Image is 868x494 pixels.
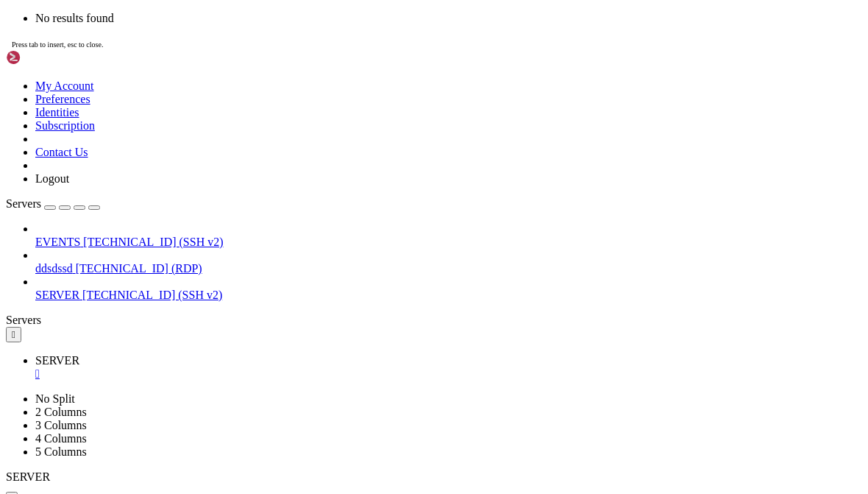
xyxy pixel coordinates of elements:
[6,226,859,236] x-row: root@in-slug:~# c
[6,197,41,210] span: Servers
[35,249,862,275] li: ddsdssd [TECHNICAL_ID] (RDP)
[35,12,862,25] li: No results found
[35,222,862,249] li: EVENTS [TECHNICAL_ID] (SSH v2)
[6,205,859,216] x-row: Environment cleaned. /home/hls is ready.
[35,275,862,302] li: SERVER [TECHNICAL_ID] (SSH v2)
[35,406,87,418] a: 2 Columns
[6,195,859,205] x-row: Resetting HLS environment...
[102,226,107,236] div: (18, 21)
[37,6,47,16] span: 🧹
[6,111,859,121] x-row: rm -rf /usr/local/go
[35,367,862,381] a: 
[6,90,859,100] x-row: # Remove Go server files
[35,289,862,302] a: SERVER [TECHNICAL_ID] (SSH v2)
[82,289,222,301] span: [TECHNICAL_ID] (SSH v2)
[6,6,859,16] x-row: echo " Resetting HLS environment..."
[6,163,859,174] x-row: rm -f /etc/apache2/sites-available/hls.conf
[12,329,15,340] div: 
[35,445,87,458] a: 5 Columns
[35,146,88,158] a: Contact Us
[6,153,859,163] x-row: # Remove Apache2 site config (if any)
[35,80,94,92] a: My Account
[35,236,80,248] span: EVENTS
[6,205,16,216] span: ✅
[35,289,79,301] span: SERVER
[35,119,95,132] a: Subscription
[35,354,79,367] span: SERVER
[76,262,202,275] span: [TECHNICAL_ID] (RDP)
[12,40,103,49] span: Press tab to insert, esc to close.
[35,262,862,275] a: ddsdssd [TECHNICAL_ID] (RDP)
[6,48,859,58] x-row: systemctl stop hls-server 2>/dev/null || true
[6,327,21,342] button: 
[6,38,859,48] x-row: # Stop any known services
[35,432,87,445] a: 4 Columns
[35,106,79,119] a: Identities
[6,184,859,194] x-row: echo "You now have a fresh slate to start from scratch."
[6,100,859,110] x-row: rm -rf /root/hls-server
[6,121,859,132] x-row: rm -f /etc/systemd/system/hls-server.service
[6,195,16,205] span: 🧹
[6,470,50,483] span: SERVER
[6,50,90,65] img: Shellngn
[35,354,862,381] a: SERVER
[35,236,862,249] a: EVENTS [TECHNICAL_ID] (SSH v2)
[6,314,862,327] div: Servers
[35,172,69,185] a: Logout
[35,419,87,431] a: 3 Columns
[6,58,859,68] x-row: systemctl disable hls-server 2>/dev/null || true
[6,216,859,226] x-row: You now have a fresh slate to start from scratch.
[6,197,100,210] a: Servers
[6,174,859,184] x-row: rm -f /etc/apache2/sites-enabled/hls.conf
[83,236,223,248] span: [TECHNICAL_ID] (SSH v2)
[35,93,90,105] a: Preferences
[35,392,75,405] a: No Split
[35,262,73,275] span: ddsdssd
